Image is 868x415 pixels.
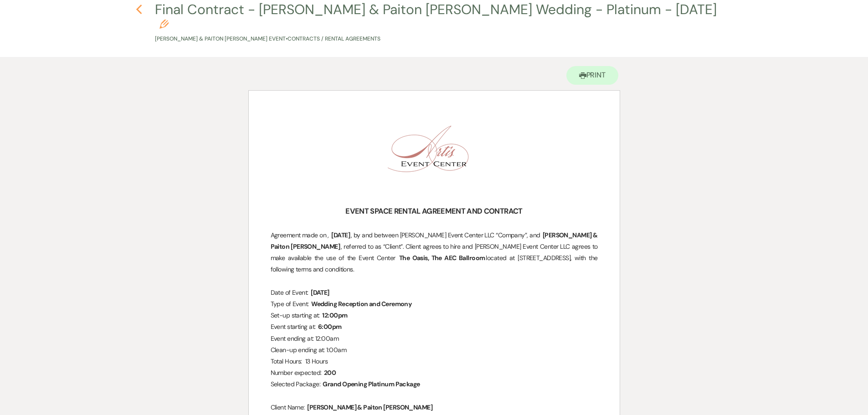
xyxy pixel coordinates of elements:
[310,287,330,298] span: [DATE]
[271,356,598,367] p: Total Hours: 13 Hours
[271,402,598,413] p: Client Name:
[271,298,598,310] p: Type of Event:
[271,379,598,390] p: Selected Package:
[271,242,599,262] span: , referred to as “Client”. Client agrees to hire and [PERSON_NAME] Event Center LLC agrees to mak...
[306,402,433,413] span: [PERSON_NAME] & Paiton [PERSON_NAME]
[271,367,598,379] p: Number expected:
[271,344,598,356] p: Clean-up ending at: 1:00am
[155,3,719,43] button: Final Contract - [PERSON_NAME] & Paiton [PERSON_NAME] Wedding - Platinum - [DATE][PERSON_NAME] & ...
[345,206,522,216] strong: EVENT SPACE RENTAL AGREEMENT AND CONTRACT
[566,66,619,85] button: Print
[330,230,351,241] span: [DATE]
[388,113,479,205] img: My project 1.PNG
[155,35,719,43] p: [PERSON_NAME] & Paiton [PERSON_NAME] Event • Contracts / Rental Agreements
[322,379,421,389] span: Grand Opening Platinum Package
[271,333,598,344] p: Event ending at: 12:00am
[323,368,337,378] span: 200
[271,231,329,239] span: Agreement made on ,
[271,321,598,333] p: Event starting at:
[310,299,412,309] span: Wedding Reception and Ceremony
[321,310,348,321] span: 12:00pm
[271,310,598,321] p: Set-up starting at:
[351,231,540,239] span: , by and between [PERSON_NAME] Event Center LLC “Company”, and
[317,322,343,332] span: 6:00pm
[398,253,486,263] span: The Oasis, The AEC Ballroom
[271,287,598,298] p: Date of Event:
